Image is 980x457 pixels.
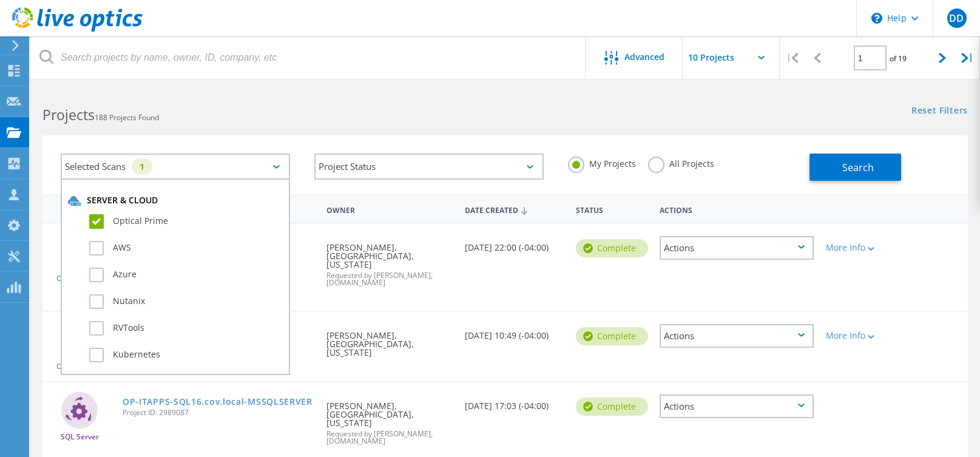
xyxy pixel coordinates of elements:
div: Actions [660,324,814,348]
div: [DATE] 17:03 (-04:00) [459,382,570,422]
span: Requested by [PERSON_NAME], [DOMAIN_NAME] [326,430,453,445]
span: Search [842,161,874,174]
div: Complete [576,327,648,345]
div: Selected Scans [61,154,290,180]
div: Status [570,198,653,220]
div: [DATE] 10:49 (-04:00) [459,312,570,352]
div: | [955,36,980,80]
button: Search [809,154,901,181]
span: Optical Prime [56,275,103,282]
label: AWS [89,241,283,256]
label: My Projects [568,157,636,168]
div: Project Status [314,154,544,180]
a: OP-ITAPPS-SQL16.cov.local-MSSQLSERVER [123,398,313,406]
input: Search projects by name, owner, ID, company, etc [30,36,586,79]
label: Nutanix [89,294,283,309]
div: [DATE] 22:00 (-04:00) [459,224,570,264]
div: Actions [654,198,820,220]
div: Date Created [459,198,570,221]
div: 1 [132,158,152,175]
div: [PERSON_NAME], [GEOGRAPHIC_DATA], [US_STATE] [320,312,459,369]
label: RVTools [89,321,283,336]
a: Reset Filters [911,106,968,117]
b: Projects [42,105,95,124]
div: More Info [826,243,888,252]
span: of 19 [890,53,907,64]
span: DD [949,13,964,23]
div: [PERSON_NAME], [GEOGRAPHIC_DATA], [US_STATE] [320,382,459,457]
div: Server & Cloud [68,195,283,207]
label: Kubernetes [89,348,283,362]
div: Actions [660,236,814,260]
label: All Projects [648,157,714,168]
span: Requested by [PERSON_NAME], [DOMAIN_NAME] [326,272,453,286]
label: Optical Prime [89,214,283,229]
div: Complete [576,239,648,257]
a: Live Optics Dashboard [12,25,143,34]
div: | [780,36,805,80]
label: Azure [89,268,283,282]
div: Actions [660,394,814,418]
span: Advanced [624,53,664,61]
span: 188 Projects Found [95,112,159,123]
svg: \n [871,13,882,24]
div: More Info [826,331,888,340]
div: Owner [320,198,459,220]
span: Project ID: 2989087 [123,409,314,416]
span: SQL Server [61,433,99,441]
div: [PERSON_NAME], [GEOGRAPHIC_DATA], [US_STATE] [320,224,459,299]
div: Complete [576,398,648,416]
span: Optical Prime [56,363,103,370]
